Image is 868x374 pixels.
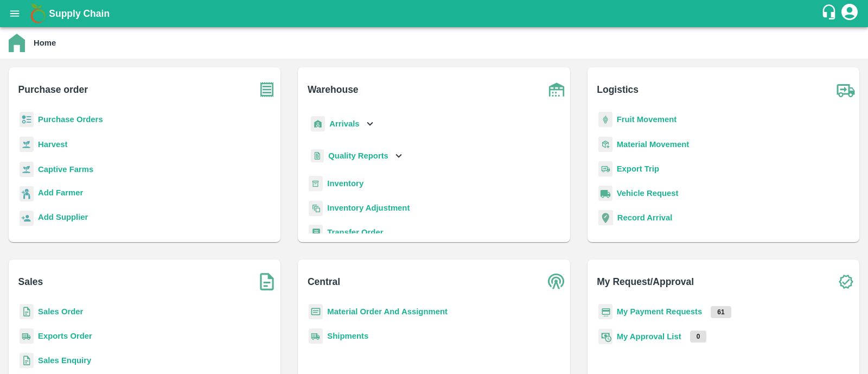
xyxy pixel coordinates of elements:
[598,210,613,225] img: recordArrival
[617,115,677,124] a: Fruit Movement
[27,3,49,24] img: logo
[18,82,88,97] b: Purchase order
[34,39,56,47] b: Home
[617,307,703,316] a: My Payment Requests
[38,356,91,365] a: Sales Enquiry
[38,187,83,201] a: Add Farmer
[327,179,363,188] a: Inventory
[38,332,92,340] a: Exports Order
[327,204,410,212] a: Inventory Adjustment
[327,228,383,237] a: Transfer Order
[617,140,690,149] a: Material Movement
[20,353,34,369] img: sales
[327,307,448,316] a: Material Order And Assignment
[598,136,612,153] img: material
[832,268,859,295] img: check
[38,211,88,226] a: Add Supplier
[543,268,570,295] img: central
[617,164,659,173] a: Export Trip
[49,8,110,19] b: Supply Chain
[20,161,34,178] img: harvest
[20,304,34,320] img: sales
[2,1,27,26] button: open drawer
[840,2,859,25] div: account of current user
[309,328,323,344] img: shipments
[327,332,368,340] a: Shipments
[38,213,88,221] b: Add Supplier
[328,151,388,160] b: Quality Reports
[253,268,280,295] img: soSales
[38,165,93,174] a: Captive Farms
[38,188,83,197] b: Add Farmer
[20,328,34,344] img: shipments
[20,186,34,202] img: farmer
[543,76,570,103] img: warehouse
[598,161,612,177] img: delivery
[309,200,323,216] img: inventory
[617,213,673,222] a: Record Arrival
[253,76,280,103] img: purchase
[311,149,324,163] img: qualityReport
[309,145,405,167] div: Quality Reports
[20,136,34,153] img: harvest
[309,225,323,240] img: whTransfer
[20,112,34,128] img: reciept
[617,332,681,341] a: My Approval List
[9,34,25,52] img: home
[597,82,639,97] b: Logistics
[598,304,612,320] img: payment
[49,6,821,21] a: Supply Chain
[309,176,323,192] img: whInventory
[18,274,43,289] b: Sales
[309,304,323,320] img: centralMaterial
[308,82,359,97] b: Warehouse
[38,140,67,149] a: Harvest
[598,328,612,345] img: approval
[711,306,731,318] p: 61
[38,115,103,124] a: Purchase Orders
[690,331,707,343] p: 0
[311,116,325,132] img: whArrival
[597,274,694,289] b: My Request/Approval
[309,112,376,136] div: Arrivals
[617,189,679,198] a: Vehicle Request
[598,112,612,128] img: fruit
[38,307,83,316] a: Sales Order
[598,186,612,201] img: vehicle
[308,274,340,289] b: Central
[20,211,34,226] img: supplier
[821,4,840,23] div: customer-support
[329,119,359,128] b: Arrivals
[832,76,859,103] img: truck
